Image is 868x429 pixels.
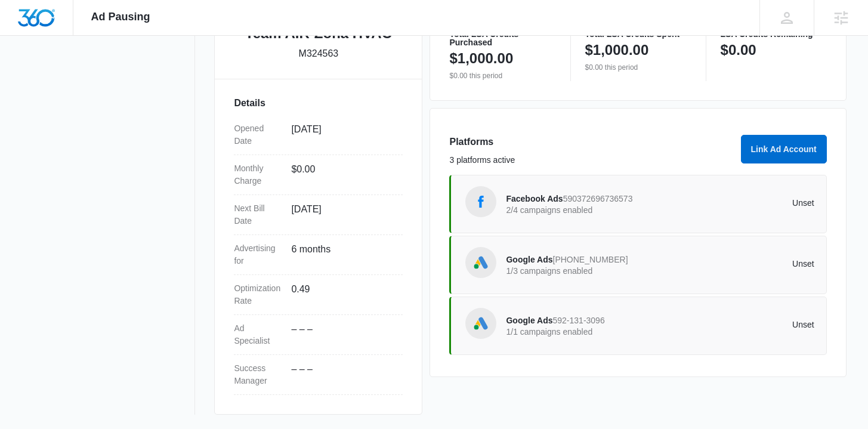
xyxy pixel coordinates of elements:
span: Ad Pausing [91,11,150,23]
p: $1,000.00 [585,41,649,60]
p: $0.00 this period [585,62,691,73]
dt: Monthly Charge [234,162,282,187]
p: Unset [660,199,814,207]
h3: Details [234,96,403,110]
dd: $0.00 [291,162,393,187]
dt: Advertising for [234,242,282,267]
img: Google Ads [472,254,490,271]
span: Google Ads [506,316,552,325]
p: Unset [660,320,814,329]
a: Google AdsGoogle Ads[PHONE_NUMBER]1/3 campaigns enabledUnset [449,236,826,294]
dt: Success Manager [234,362,282,387]
div: Opened Date[DATE] [234,115,403,155]
p: Unset [660,260,814,268]
div: Monthly Charge$0.00 [234,155,403,195]
div: Ad Specialist– – – [234,315,403,355]
span: Google Ads [506,255,552,264]
span: 592-131-3096 [553,316,605,325]
div: Next Bill Date[DATE] [234,195,403,235]
p: M324563 [299,47,339,61]
dd: [DATE] [291,202,393,227]
div: Optimization Rate0.49 [234,275,403,315]
dd: 0.49 [291,282,393,307]
a: Facebook AdsFacebook Ads5903726967365732/4 campaigns enabledUnset [449,175,826,233]
dt: Opened Date [234,122,282,147]
img: Facebook Ads [472,193,490,211]
p: 1/1 campaigns enabled [506,328,660,336]
p: $0.00 [721,41,756,60]
span: Facebook Ads [506,194,563,203]
p: $1,000.00 [449,49,513,68]
dt: Next Bill Date [234,202,282,227]
dd: – – – [291,322,393,347]
button: Link Ad Account [741,135,827,163]
dd: – – – [291,362,393,387]
p: $0.00 this period [449,70,555,81]
dd: [DATE] [291,122,393,147]
h3: Platforms [449,135,733,149]
dt: Optimization Rate [234,282,282,307]
dd: 6 months [291,242,393,267]
span: 590372696736573 [563,194,633,203]
p: LSA Credits Remaining [721,30,827,38]
p: Total LSA Credits Purchased [449,30,555,47]
p: 2/4 campaigns enabled [506,206,660,214]
dt: Ad Specialist [234,322,282,347]
p: Total LSA Credits Spent [585,30,691,38]
span: [PHONE_NUMBER] [553,255,628,264]
p: 3 platforms active [449,154,733,166]
p: 1/3 campaigns enabled [506,267,660,275]
img: Google Ads [472,314,490,332]
div: Advertising for6 months [234,235,403,275]
div: Success Manager– – – [234,355,403,395]
a: Google AdsGoogle Ads592-131-30961/1 campaigns enabledUnset [449,297,826,355]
